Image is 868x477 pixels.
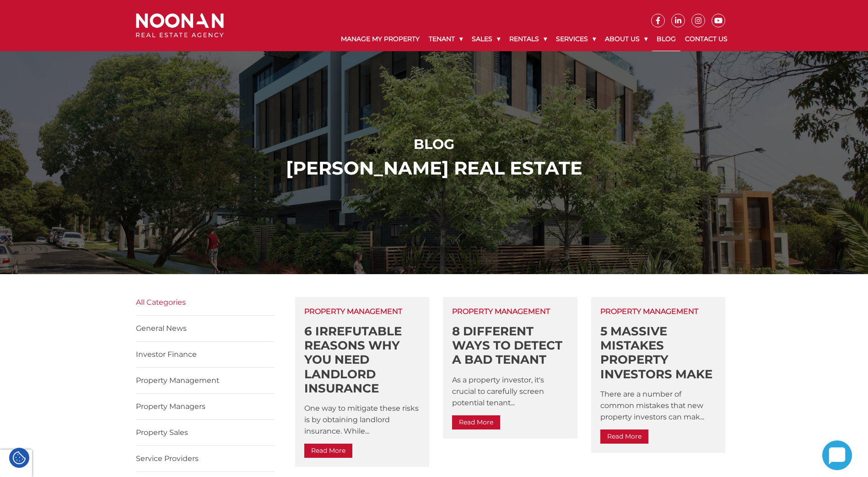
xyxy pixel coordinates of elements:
a: Sales [467,27,505,51]
a: Services [551,27,600,51]
h2: 6 Irrefutable Reasons Why You Need Landlord Insurance [304,324,420,396]
h1: Blog [138,136,730,153]
a: Rentals [505,27,551,51]
span: As a property investor, it's crucial to carefully screen potential tenant... [452,376,544,407]
a: Property Managers [136,402,205,411]
a: All Categories [136,298,186,307]
a: Tenant [424,27,467,51]
a: Read More [600,429,648,444]
img: Noonan Real Estate Agency [136,13,224,37]
a: Read More [452,415,500,429]
span: Property Management [304,306,402,317]
span: Property Management [600,306,698,317]
div: Cookie Settings [9,448,29,468]
span: There are a number of common mistakes that new property investors can mak... [600,390,704,421]
span: One way to mitigate these risks is by obtaining landlord insurance. While... [304,404,419,435]
a: Read More [304,444,352,458]
h2: 5 Massive Mistakes Property Investors Make [600,324,716,382]
a: General News [136,324,187,333]
a: Property Management [136,376,219,385]
span: Property Management [452,306,550,317]
a: Property Sales [136,428,188,437]
h2: 8 Different Ways to Detect a Bad Tenant [452,324,568,367]
a: Blog [652,27,680,51]
a: About Us [600,27,652,51]
a: Contact Us [680,27,732,51]
a: Manage My Property [336,27,424,51]
a: Service Providers [136,454,199,463]
a: Investor Finance [136,350,197,359]
h2: [PERSON_NAME] ReaL Estate [138,157,730,179]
